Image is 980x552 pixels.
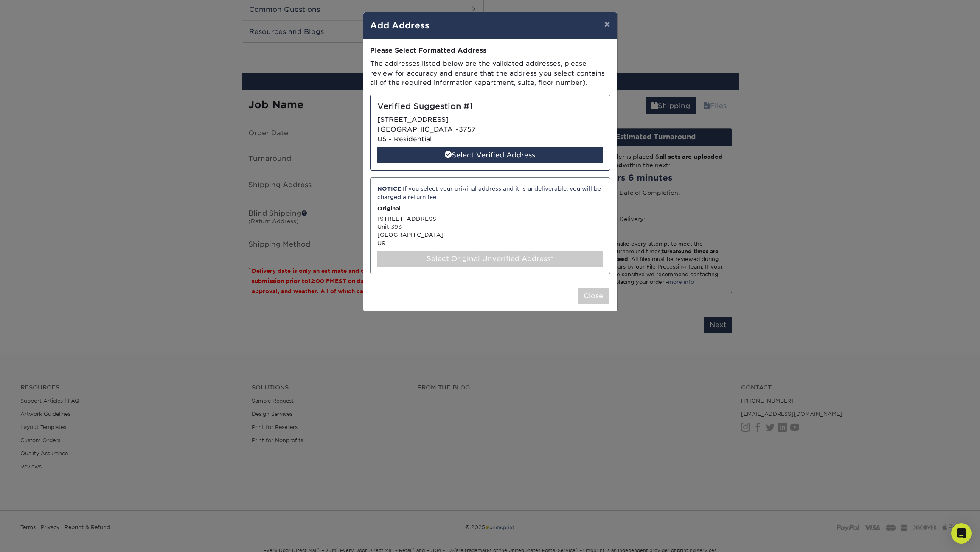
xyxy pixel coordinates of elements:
h5: Verified Suggestion #1 [377,102,603,112]
p: The addresses listed below are the validated addresses, please review for accuracy and ensure tha... [370,59,610,88]
div: Open Intercom Messenger [951,523,972,544]
div: Select Verified Address [377,147,603,163]
div: Please Select Formatted Address [370,46,610,56]
div: [STREET_ADDRESS] Unit 393 [GEOGRAPHIC_DATA] US [370,177,610,274]
h4: Add Address [370,19,610,32]
div: [STREET_ADDRESS] [GEOGRAPHIC_DATA]-3757 US - Residential [370,95,610,171]
p: Original [377,205,603,213]
div: Select Original Unverified Address* [377,251,603,267]
div: If you select your original address and it is undeliverable, you will be charged a return fee. [377,185,603,201]
strong: NOTICE: [377,185,403,192]
button: × [597,12,617,36]
button: Close [578,288,609,304]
